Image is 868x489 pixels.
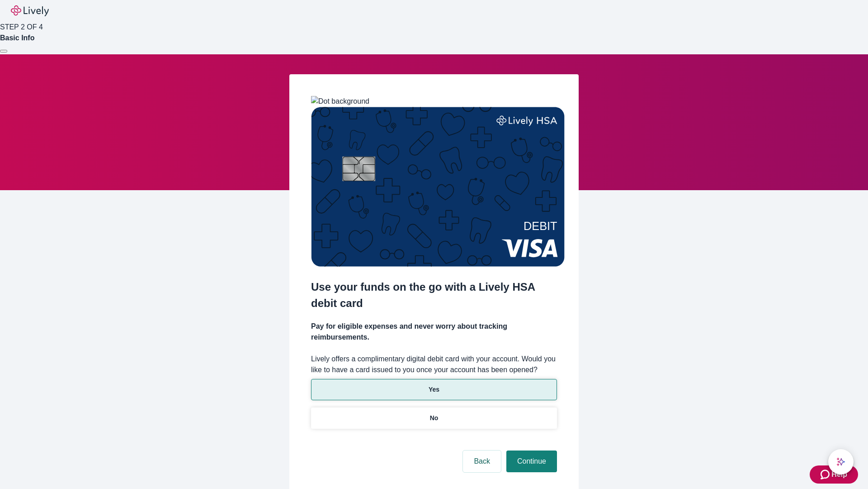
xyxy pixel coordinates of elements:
[311,407,557,429] button: No
[311,96,369,107] img: Dot background
[828,449,854,475] button: chat
[11,5,49,16] img: Lively
[430,413,439,423] p: No
[311,379,557,400] button: Yes
[311,354,557,375] label: Lively offers a complimentary digital debit card with your account. Would you like to have a card...
[311,321,557,343] h4: Pay for eligible expenses and never worry about tracking reimbursements.
[831,469,847,480] span: Help
[311,107,565,267] img: Debit card
[506,451,557,472] button: Continue
[810,465,858,484] button: Zendesk support iconHelp
[836,457,845,466] svg: Lively AI Assistant
[311,279,557,312] h2: Use your funds on the go with a Lively HSA debit card
[429,385,439,394] p: Yes
[463,451,501,472] button: Back
[821,469,831,480] svg: Zendesk support icon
